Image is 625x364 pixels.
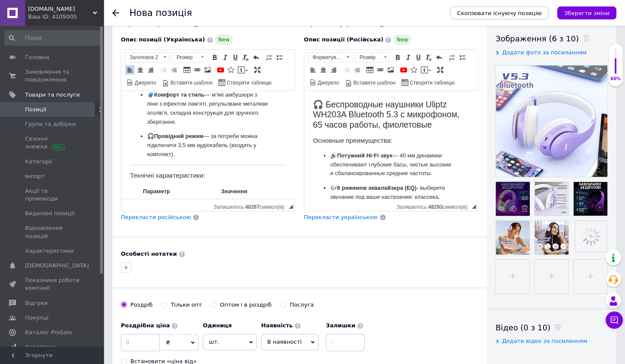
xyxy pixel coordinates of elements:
[352,79,396,87] span: Вставити шаблон
[386,65,395,75] a: Зображення
[62,97,164,107] th: Значення
[342,65,351,75] a: Зменшити відступ
[159,65,168,75] a: Зменшити відступ
[304,214,378,220] span: Перекласти українською
[428,204,442,210] span: 48293
[172,52,207,63] a: Розмір
[215,35,233,45] span: New
[25,276,80,292] span: Показники роботи компанії
[245,204,259,210] span: 48267
[308,78,341,87] a: Джерело
[225,79,271,87] span: Створити таблицю
[496,323,550,332] span: Відео (0 з 10)
[316,79,339,87] span: Джерело
[169,79,213,87] span: Вставити шаблон
[496,33,608,44] div: Зображення (6 з 10)
[241,53,250,62] a: Видалити форматування
[26,0,148,36] p: 🧳 — м’які амбушюри з піни з ефектом пам’яті, регульоване металеве оголів’я, складна конструкція д...
[436,65,445,75] a: Максимізувати
[608,43,623,87] div: 60% Якість заповнення
[172,53,198,62] span: Розмір
[182,65,192,75] a: Таблиця
[9,97,61,107] th: Параметр
[267,339,302,345] span: В наявності
[161,78,214,87] a: Вставити шаблон
[25,224,80,240] span: Відновлення позицій
[472,204,476,209] span: Потягніть для зміни розмірів
[557,6,616,19] button: Зберегти зміни
[203,322,232,329] b: Одиниця
[261,322,293,329] b: Наявність
[210,53,219,62] a: Жирний (⌘+B)
[564,10,609,16] i: Зберегти зміни
[220,53,230,62] a: Курсив (⌘+I)
[28,13,104,21] div: Ваш ID: 4105005
[25,187,80,203] span: Акції та промокоди
[125,52,169,63] a: Заголовок 2
[26,93,148,119] p: 🎶 - выберите звучание под ваше настроение: классика, поп, бас, джаз, вокал или стандарт.
[33,94,112,100] strong: 6 режимов эквалайзера (EQ)
[424,53,433,62] a: Видалити форматування
[33,43,82,49] strong: Провідний режим
[355,53,381,62] span: Розмір
[275,53,284,62] a: Вставити/видалити маркований список
[408,79,455,87] span: Створити таблицю
[169,65,179,75] a: Збільшити відступ
[25,343,55,351] span: Аналітика
[112,9,119,16] div: Повернутися назад
[352,65,362,75] a: Збільшити відступ
[25,120,76,128] span: Групи та добірки
[606,311,623,329] button: Чат з покупцем
[393,53,402,62] a: Жирний (⌘+B)
[344,78,397,87] a: Вставити шаблон
[414,53,423,62] a: Підкреслений (⌘+U)
[420,65,432,75] a: Вставити повідомлення
[121,322,170,329] b: Роздрібна ціна
[253,65,262,75] a: Максимізувати
[304,36,383,43] span: Опис позиції (Російська)
[28,5,93,13] span: Зарядка.store
[4,30,101,46] input: Пошук
[129,8,192,18] h1: Нова позиція
[434,53,444,62] a: Повернути (⌘+Z)
[25,262,89,270] span: [DEMOGRAPHIC_DATA]
[25,53,49,61] span: Головна
[216,65,225,75] a: Додати відео з YouTube
[121,214,191,220] span: Перекласти російською
[25,173,45,180] span: Імпорт
[304,91,478,199] iframe: Редактор, 8CE6F3F9-5FD6-4923-81C3-E6D65287D328
[33,61,88,68] strong: Потужний Hi-Fi звук
[290,301,314,309] div: Послуга
[125,65,135,75] a: По лівому краю
[303,21,377,27] span: Перекласти українською
[121,21,191,27] span: Перекласти російською
[220,301,272,309] div: Оптом і в роздріб
[121,251,177,257] b: Особисті нотатки
[237,65,249,75] a: Вставити повідомлення
[457,10,542,16] span: Скопіювати існуючу позицію
[308,53,344,62] span: Форматування
[329,65,338,75] a: По правому краю
[171,301,202,309] div: Тільки опт
[33,1,83,8] strong: Комфорт та стиль
[25,135,80,151] span: Сезонні знижки
[289,204,293,209] span: Потягніть для зміни розмірів
[326,322,355,329] b: Залишки
[251,53,261,62] a: Повернути (⌘+Z)
[397,202,472,210] div: Кiлькiсть символiв
[25,91,80,99] span: Товари та послуги
[230,53,240,62] a: Підкреслений (⌘+U)
[9,9,165,39] h2: 🎧 Беспроводные наушники Uliptz WH203A Bluetooth 5.3 с микрофоном, 65 часов работы, фиолетовые
[203,334,257,350] span: шт.
[450,6,549,19] button: Скопіювати існуючу позицію
[25,329,72,336] span: Каталог ProSale
[9,46,165,53] h3: Основные преимущества:
[121,36,205,43] span: Опис позиції (Українська)
[403,53,413,62] a: Курсив (⌘+I)
[25,210,75,217] span: Видалені позиції
[393,35,411,45] span: New
[121,90,295,198] iframe: Редактор, 45138E5D-3E4A-4B42-AD8C-BC9128126A9B
[26,60,148,87] p: 🔊 — 40 мм динамики обеспечивают глубокие басы, чистые высокие и сбалансированные средние частоты.
[125,78,158,87] a: Джерело
[447,53,457,62] a: Вставити/видалити нумерований список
